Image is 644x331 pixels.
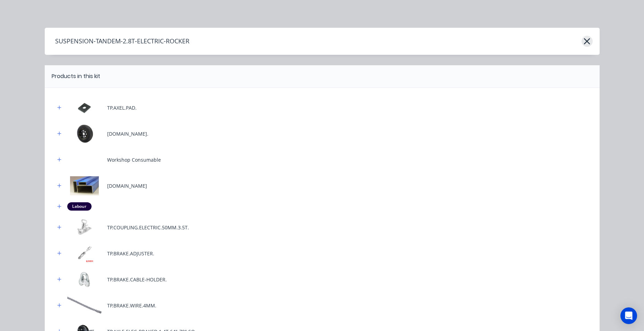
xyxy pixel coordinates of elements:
[107,224,189,231] div: TP.COUPLING.ELECTRIC.50MM.3.5T.
[107,250,154,257] div: TP.BRAKE.ADJUSTER.
[107,156,161,163] div: Workshop Consumable
[107,276,167,283] div: TP.BRAKE.CABLE-HOLDER.
[67,98,102,117] img: TP.AXEL.PAD.
[67,270,102,289] img: TP.BRAKE.CABLE-HOLDER.
[67,124,102,143] img: TP.WHEEL.185R14C.FORD.
[45,35,189,48] h4: SUSPENSION-TANDEM-2.8T-ELECTRIC-ROCKER
[67,218,102,237] img: TP.COUPLING.ELECTRIC.50MM.3.5T.
[107,104,137,111] div: TP.AXEL.PAD.
[52,72,100,80] div: Products in this kit
[107,130,148,137] div: [DOMAIN_NAME].
[67,202,92,211] div: Labour
[67,176,102,195] img: M.RHS.100X50X4.BLUE
[67,296,102,315] img: TP.BRAKE.WIRE.4MM.
[107,302,156,309] div: TP.BRAKE.WIRE.4MM.
[107,182,147,189] div: [DOMAIN_NAME]
[67,244,102,263] img: TP.BRAKE.ADJUSTER.
[620,307,637,324] div: Open Intercom Messenger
